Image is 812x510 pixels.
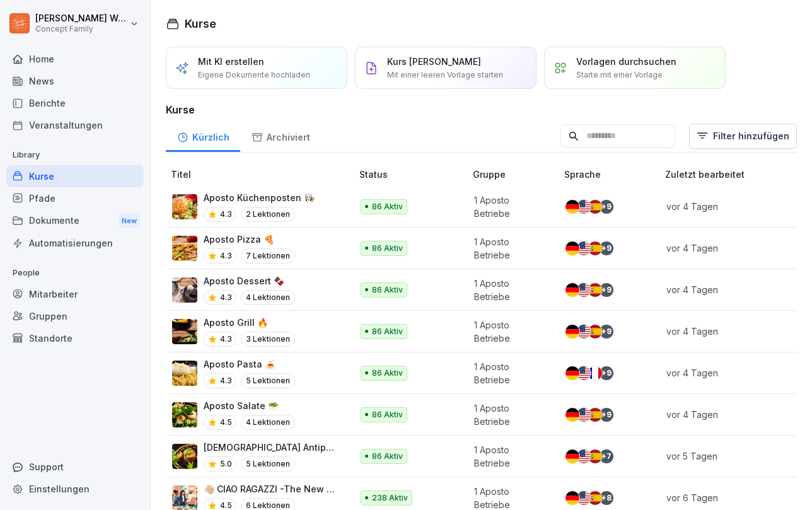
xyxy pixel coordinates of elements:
div: Kürzlich [166,120,240,152]
p: 5 Lektionen [241,373,295,388]
a: Veranstaltungen [6,114,144,136]
p: 1 Aposto Betriebe [474,277,544,303]
p: 1 Aposto Betriebe [474,402,544,428]
p: vor 4 Tagen [666,200,795,213]
img: us.svg [577,325,591,339]
img: us.svg [577,366,591,380]
p: 7 Lektionen [241,248,295,264]
p: Vorlagen durchsuchen [576,55,676,68]
p: Eigene Dokumente hochladen [198,69,310,81]
p: 86 Aktiv [372,284,403,296]
p: 86 Aktiv [372,243,403,254]
img: us.svg [577,200,591,214]
a: Home [6,48,144,70]
p: People [6,263,144,283]
img: de.svg [565,241,579,255]
div: Dokumente [6,209,144,233]
div: + 7 [600,449,613,463]
img: fr.svg [588,366,602,380]
img: de.svg [565,325,579,339]
img: us.svg [577,408,591,422]
img: zdf6t78pvavi3ul80ru0toxn.png [172,236,197,261]
a: Einstellungen [6,478,144,500]
a: Berichte [6,92,144,114]
a: DokumenteNew [6,209,144,233]
p: Sprache [564,168,660,181]
p: 4 Lektionen [241,290,295,305]
a: Automatisierungen [6,232,144,254]
button: Filter hinzufügen [689,124,797,149]
div: + 9 [600,408,613,422]
img: de.svg [565,200,579,214]
p: 1 Aposto Betriebe [474,194,544,220]
p: 👋🏼 CIAO RAGAZZI -The New Dolce Vita- Apostorelaunch [204,482,339,496]
p: 86 Aktiv [372,201,403,212]
p: Aposto Salate 🥗 [204,399,295,412]
div: News [6,70,144,92]
img: de.svg [565,408,579,422]
img: es.svg [588,241,602,255]
img: def36z2mzvea4bkfjzuq0ax3.png [172,402,197,427]
p: Zuletzt bearbeitet [665,168,810,181]
div: + 9 [600,325,613,339]
img: es.svg [588,491,602,505]
p: Status [359,168,468,181]
p: vor 5 Tagen [666,449,795,463]
p: 238 Aktiv [372,492,408,504]
a: Mitarbeiter [6,283,144,305]
p: Aposto Pizza 🍕 [204,233,295,246]
p: vor 4 Tagen [666,325,795,338]
img: us.svg [577,283,591,297]
p: 1 Aposto Betriebe [474,360,544,386]
img: h9sh8yxpx5gzl0yzs9rinjv7.png [172,319,197,344]
p: Titel [171,168,354,181]
p: Aposto Grill 🔥 [204,316,295,329]
a: Gruppen [6,305,144,327]
p: vor 4 Tagen [666,283,795,296]
p: 1 Aposto Betriebe [474,235,544,262]
img: us.svg [577,491,591,505]
p: Gruppe [473,168,559,181]
p: vor 4 Tagen [666,408,795,421]
p: vor 6 Tagen [666,491,795,504]
p: 86 Aktiv [372,451,403,462]
div: + 9 [600,200,613,214]
p: 1 Aposto Betriebe [474,443,544,470]
p: [DEMOGRAPHIC_DATA] Antipasti 🫒 [204,441,339,454]
div: + 9 [600,283,613,297]
div: + 9 [600,366,613,380]
img: es.svg [588,408,602,422]
img: es.svg [588,200,602,214]
a: Kurse [6,165,144,187]
p: 4.3 [220,292,232,303]
p: 86 Aktiv [372,368,403,379]
p: 4.3 [220,375,232,386]
a: Archiviert [240,120,321,152]
p: Aposto Pasta 🍝 [204,357,295,371]
img: es.svg [588,449,602,463]
div: Pfade [6,187,144,209]
p: Mit KI erstellen [198,55,264,68]
h1: Kurse [185,15,216,32]
p: Kurs [PERSON_NAME] [387,55,481,68]
img: de.svg [565,449,579,463]
p: 86 Aktiv [372,326,403,337]
p: [PERSON_NAME] Wolf [35,13,127,24]
img: us.svg [577,449,591,463]
img: de.svg [565,283,579,297]
div: + 8 [600,491,613,505]
p: Aposto Küchenposten 👩🏻‍🍳 [204,191,315,204]
p: Aposto Dessert 🍫 [204,274,295,287]
p: 4.3 [220,209,232,220]
p: 1 Aposto Betriebe [474,318,544,345]
p: Starte mit einer Vorlage [576,69,663,81]
p: vor 4 Tagen [666,241,795,255]
a: Standorte [6,327,144,349]
img: es.svg [588,283,602,297]
img: ecowexwi71w3cb2kgh26fc24.png [172,194,197,219]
